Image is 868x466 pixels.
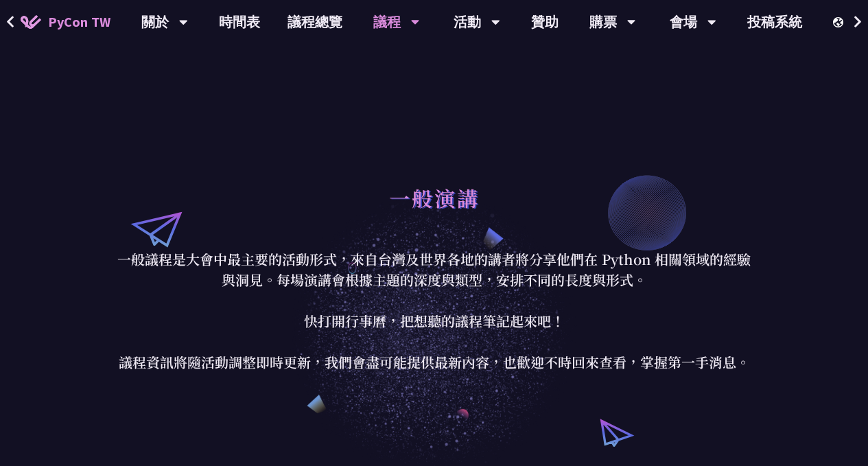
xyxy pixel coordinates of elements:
img: Locale Icon [833,17,847,27]
span: PyCon TW [48,12,110,32]
a: PyCon TW [7,5,124,39]
img: Home icon of PyCon TW 2025 [21,15,41,29]
h1: 一般演講 [389,177,480,218]
p: 一般議程是大會中最主要的活動形式，來自台灣及世界各地的講者將分享他們在 Python 相關領域的經驗與洞見。每場演講會根據主題的深度與類型，安排不同的長度與形式。 快打開行事曆，把想聽的議程筆記... [115,249,753,373]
